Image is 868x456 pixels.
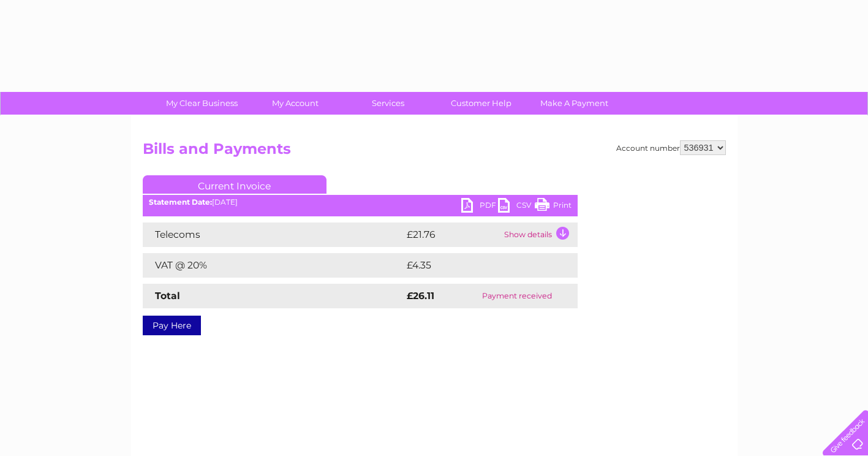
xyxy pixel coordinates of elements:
div: [DATE] [143,198,578,207]
a: CSV [498,198,535,216]
td: £21.76 [404,222,501,247]
h2: Bills and Payments [143,140,726,164]
div: Account number [616,140,726,155]
a: My Clear Business [151,92,252,115]
b: Statement Date: [149,197,212,207]
strong: Total [155,290,180,302]
td: £4.35 [404,253,549,278]
a: My Account [244,92,345,115]
td: Show details [501,222,578,247]
a: Services [338,92,439,115]
a: Print [535,198,572,216]
td: Payment received [457,284,578,308]
a: Customer Help [431,92,532,115]
strong: £26.11 [407,290,434,302]
a: Current Invoice [143,175,326,194]
td: Telecoms [143,222,404,247]
a: PDF [461,198,498,216]
a: Make A Payment [524,92,625,115]
td: VAT @ 20% [143,253,404,278]
a: Pay Here [143,316,201,335]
